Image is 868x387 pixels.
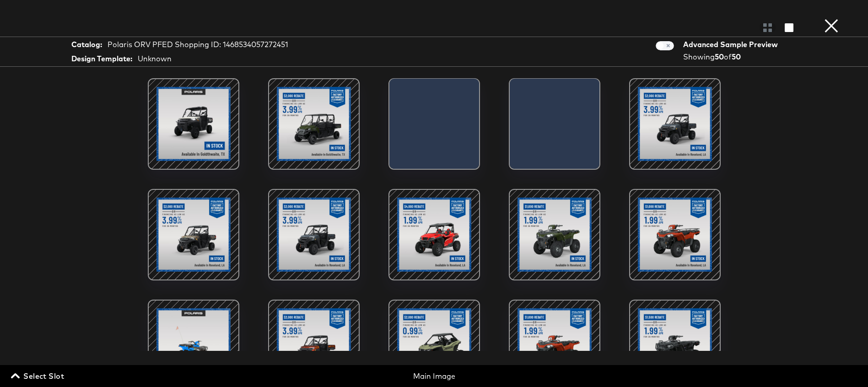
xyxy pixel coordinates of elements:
div: Unknown [138,54,172,64]
button: Select Slot [9,370,68,382]
strong: 50 [732,52,741,61]
div: Advanced Sample Preview [683,39,781,50]
span: Select Slot [13,370,64,382]
div: Main Image [295,371,573,382]
div: Polaris ORV PFED Shopping ID: 1468534057272451 [108,39,288,50]
strong: 50 [715,52,724,61]
strong: Catalog: [71,39,102,50]
div: Showing of [683,52,781,62]
strong: Design Template: [71,54,132,64]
